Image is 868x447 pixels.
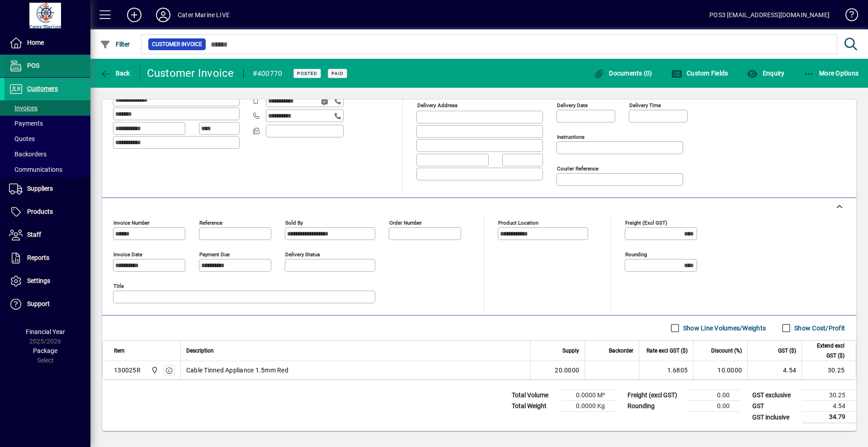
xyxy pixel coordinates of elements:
button: Back [98,65,132,81]
a: Suppliers [5,178,90,200]
button: Send SMS [315,91,336,113]
td: 4.54 [802,401,856,412]
td: Total Volume [507,390,561,401]
div: Cater Marine LIVE [178,8,230,22]
span: Customer Invoice [152,40,202,49]
span: Discount (%) [711,346,742,356]
td: Freight (excl GST) [623,390,686,401]
label: Show Line Volumes/Weights [681,324,766,333]
mat-label: Payment due [199,251,230,258]
mat-label: Invoice number [113,220,150,226]
button: Custom Fields [669,65,731,81]
span: Products [27,208,53,215]
td: 0.00 [686,401,741,412]
mat-label: Instructions [557,134,585,140]
mat-label: Product location [498,220,538,226]
td: GST exclusive [748,390,802,401]
mat-label: Freight (excl GST) [625,220,667,226]
mat-label: Rounding [625,251,647,258]
span: 20.0000 [555,366,579,375]
button: Add [120,7,149,23]
span: More Options [804,70,859,77]
td: 30.25 [802,361,856,379]
div: POS3 [EMAIL_ADDRESS][DOMAIN_NAME] [709,8,830,22]
a: Staff [5,224,90,246]
span: Communications [9,166,62,173]
a: Knowledge Base [839,2,857,31]
span: Reports [27,254,49,261]
mat-label: Invoice date [113,251,142,258]
a: Payments [5,116,90,131]
mat-label: Sold by [285,220,303,226]
span: Paid [331,71,344,76]
span: Custom Fields [671,70,728,77]
span: Supply [562,346,579,356]
span: Posted [297,71,317,76]
button: Enquiry [745,65,787,81]
td: 4.54 [747,361,802,379]
div: Customer Invoice [147,66,234,80]
span: Staff [27,231,41,238]
button: More Options [802,65,861,81]
td: 0.0000 M³ [561,390,616,401]
a: Quotes [5,131,90,146]
span: Extend excl GST ($) [807,341,844,361]
span: Customers [27,85,58,92]
span: Description [186,346,214,356]
span: Settings [27,277,50,284]
span: Suppliers [27,185,53,192]
div: 130025R [114,366,141,375]
button: Profile [149,7,178,23]
td: Rounding [623,401,686,412]
span: Support [27,300,50,307]
td: 10.0000 [693,361,747,379]
span: Package [33,347,57,354]
a: Products [5,201,90,223]
td: 0.0000 Kg [561,401,616,412]
div: 1.6805 [645,366,688,375]
span: Quotes [9,135,35,142]
app-page-header-button: Back [90,65,140,81]
mat-label: Delivery time [629,102,661,108]
label: Show Cost/Profit [793,324,845,333]
td: 34.79 [802,412,856,423]
mat-label: Delivery status [285,251,320,258]
td: 30.25 [802,390,856,401]
span: Payments [9,120,43,127]
span: Financial Year [26,328,65,335]
button: Filter [98,36,132,52]
a: Communications [5,162,90,177]
span: Rate excl GST ($) [646,346,688,356]
mat-label: Reference [199,220,222,226]
span: Backorders [9,151,47,158]
span: Item [114,346,125,356]
a: Backorders [5,146,90,162]
td: GST [748,401,802,412]
span: Filter [100,41,130,48]
span: GST ($) [778,346,796,356]
td: GST inclusive [748,412,802,423]
span: Home [27,39,44,46]
span: Documents (0) [594,70,652,77]
mat-label: Order number [389,220,422,226]
div: #400770 [253,66,283,81]
a: Invoices [5,100,90,116]
span: Back [100,70,130,77]
span: Cater Marine [149,365,159,375]
a: Support [5,293,90,315]
span: Backorder [609,346,633,356]
td: Total Weight [507,401,561,412]
td: 0.00 [686,390,741,401]
mat-label: Courier Reference [557,165,599,172]
span: POS [27,62,39,69]
a: Home [5,32,90,54]
mat-label: Title [113,283,124,289]
span: Enquiry [747,70,784,77]
span: Invoices [9,104,38,112]
mat-label: Delivery date [557,102,588,108]
a: Reports [5,247,90,269]
a: Settings [5,270,90,292]
button: Documents (0) [591,65,655,81]
a: POS [5,55,90,77]
span: Cable Tinned Appliance 1.5mm Red [186,366,288,375]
